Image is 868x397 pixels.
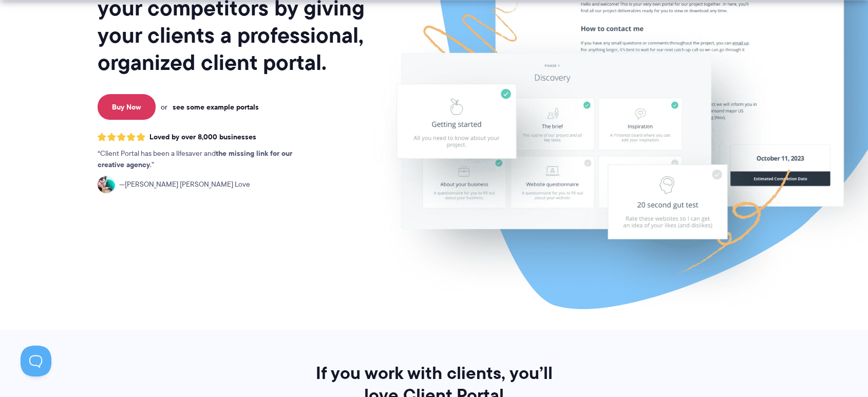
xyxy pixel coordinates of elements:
span: [PERSON_NAME] [PERSON_NAME] Love [119,179,250,190]
span: or [161,102,167,112]
p: Client Portal has been a lifesaver and . [98,148,313,171]
span: Loved by over 8,000 businesses [149,133,256,141]
strong: the missing link for our creative agency [98,148,292,170]
iframe: Toggle Customer Support [21,346,51,376]
a: Buy Now [98,94,156,120]
a: see some example portals [173,102,259,112]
